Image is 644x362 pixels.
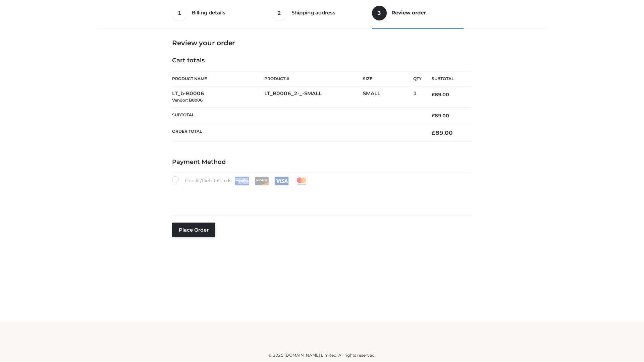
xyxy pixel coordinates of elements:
img: Amex [235,177,249,185]
th: Subtotal [422,71,472,86]
img: Visa [274,177,289,185]
small: Vendor: B0006 [172,98,203,103]
div: © 2025 [DOMAIN_NAME] Limited. All rights reserved. [100,352,544,359]
img: Discover [255,177,269,185]
td: LT_B0006_2-_-SMALL [264,86,363,108]
label: Credit/Debit Cards [172,176,309,185]
h4: Payment Method [172,159,472,166]
bdi: 89.00 [432,113,449,119]
th: Size [363,71,410,86]
bdi: 89.00 [432,129,453,136]
span: £ [432,113,435,119]
th: Product Name [172,71,264,86]
h3: Review your order [172,39,472,47]
th: Subtotal [172,107,422,124]
td: SMALL [363,86,413,108]
th: Order Total [172,124,422,142]
th: Product # [264,71,363,86]
iframe: Secure payment input frame [171,184,471,208]
h4: Cart totals [172,57,472,64]
span: £ [432,92,435,98]
td: 1 [413,86,422,108]
button: Place order [172,223,215,237]
img: Mastercard [294,177,309,185]
span: £ [432,129,435,136]
th: Qty [413,71,422,86]
td: LT_b-B0006 [172,86,264,108]
bdi: 89.00 [432,92,449,98]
